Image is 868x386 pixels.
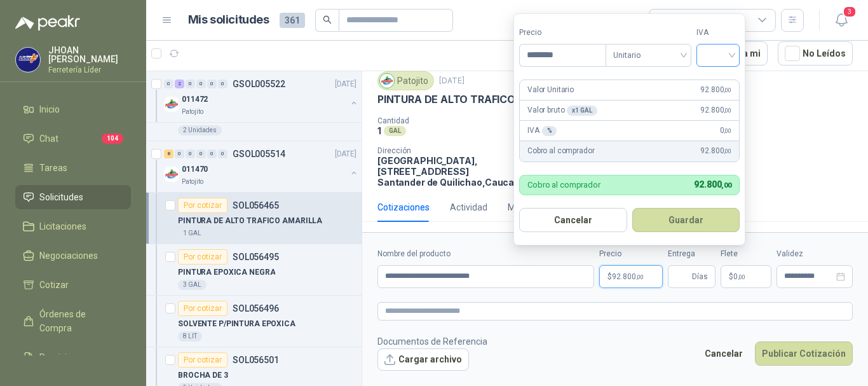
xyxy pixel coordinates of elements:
button: No Leídos [778,41,853,65]
span: ,00 [636,273,644,280]
div: 0 [218,79,227,88]
label: Flete [721,248,771,260]
span: 92.800 [694,179,731,190]
div: GAL [384,126,406,136]
div: 0 [186,149,195,158]
span: ,00 [724,86,731,93]
p: SOL056465 [233,201,279,210]
p: Cobro al comprador [527,145,594,157]
label: IVA [696,27,740,39]
div: 0 [207,79,217,88]
label: Precio [599,248,663,260]
div: Cotizaciones [377,200,430,214]
a: Por cotizarSOL056495PINTURA EPOXICA NEGRA3 GAL [146,244,362,296]
p: $92.800,00 [599,265,663,288]
button: Cargar archivo [377,348,469,371]
div: % [542,126,557,136]
span: ,00 [721,181,731,190]
div: 0 [218,149,227,158]
span: Inicio [39,102,60,116]
span: 361 [280,13,305,28]
span: ,00 [724,127,731,134]
div: 2 [175,79,184,88]
p: [DATE] [335,78,356,90]
a: Cotizar [15,273,131,297]
img: Company Logo [16,48,40,72]
span: 92.800 [700,145,731,157]
a: Solicitudes [15,185,131,209]
a: Remisiones [15,345,131,369]
div: Mensajes [508,200,546,214]
div: Por cotizar [178,352,227,368]
a: Negociaciones [15,244,131,268]
p: SOL056495 [233,252,279,261]
div: 0 [186,79,195,88]
div: 8 [164,149,173,158]
p: 011472 [182,93,208,106]
div: Por cotizar [178,198,227,213]
a: Inicio [15,97,131,121]
a: 0 2 0 0 0 0 GSOL005522[DATE] Company Logo011472Patojito [164,76,359,117]
span: Órdenes de Compra [39,307,119,335]
button: Cancelar [519,208,627,232]
p: [GEOGRAPHIC_DATA], [STREET_ADDRESS] Santander de Quilichao , Cauca [377,155,517,188]
p: IVA [527,125,557,137]
span: Solicitudes [39,190,83,204]
img: Company Logo [164,167,179,182]
a: Por cotizarSOL056496SOLVENTE P/PINTURA EPOXICA8 LIT [146,296,362,347]
span: 0 [720,125,731,137]
span: Licitaciones [39,219,86,233]
p: PINTURA EPOXICA NEGRA [178,266,275,279]
span: Remisiones [39,350,86,364]
h1: Mis solicitudes [188,11,269,29]
p: Dirección [377,146,517,155]
div: 8 LIT [178,331,202,341]
p: $ 0,00 [721,265,771,288]
div: 0 [196,149,206,158]
a: Órdenes de Compra [15,302,131,340]
a: 8 0 0 0 0 0 GSOL005514[DATE] Company Logo011470Patojito [164,146,359,187]
img: Logo peakr [15,15,80,31]
a: Por cotizarSOL056465PINTURA DE ALTO TRAFICO AMARILLA1 GAL [146,193,362,244]
span: ,00 [724,107,731,114]
span: Negociaciones [39,249,98,263]
div: 2 Unidades [178,125,222,135]
span: Tareas [39,161,67,175]
a: Tareas [15,156,131,180]
span: 92.800 [612,273,644,280]
p: [DATE] [335,148,356,160]
span: 104 [102,134,123,144]
button: Publicar Cotización [755,341,853,366]
img: Company Logo [164,97,179,112]
a: Licitaciones [15,214,131,238]
img: Company Logo [380,74,394,88]
div: Por cotizar [178,301,227,316]
span: ,00 [724,148,731,155]
span: Unitario [613,46,684,65]
p: Patojito [182,107,203,117]
div: 0 [196,79,206,88]
p: SOL056501 [233,355,279,364]
p: PINTURA DE ALTO TRAFICO AMARILLA [178,215,322,227]
div: 0 [175,149,184,158]
div: x 1 GAL [567,106,597,116]
p: PINTURA DE ALTO TRAFICO AMARILLA [377,93,569,106]
span: 3 [843,6,857,18]
label: Nombre del producto [377,248,594,260]
span: 92.800 [700,104,731,116]
p: Patojito [182,177,203,187]
span: Cotizar [39,278,69,292]
a: Chat104 [15,127,131,151]
p: Documentos de Referencia [377,334,487,348]
div: 0 [207,149,217,158]
p: Ferretería Líder [48,66,131,74]
label: Entrega [668,248,715,260]
p: Cantidad [377,116,544,125]
p: JHOAN [PERSON_NAME] [48,46,131,64]
p: BROCHA DE 3 [178,369,228,382]
div: Por cotizar [178,249,227,265]
span: Chat [39,132,58,146]
p: 1 [377,125,381,136]
button: 3 [830,9,853,32]
div: 3 GAL [178,280,207,290]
